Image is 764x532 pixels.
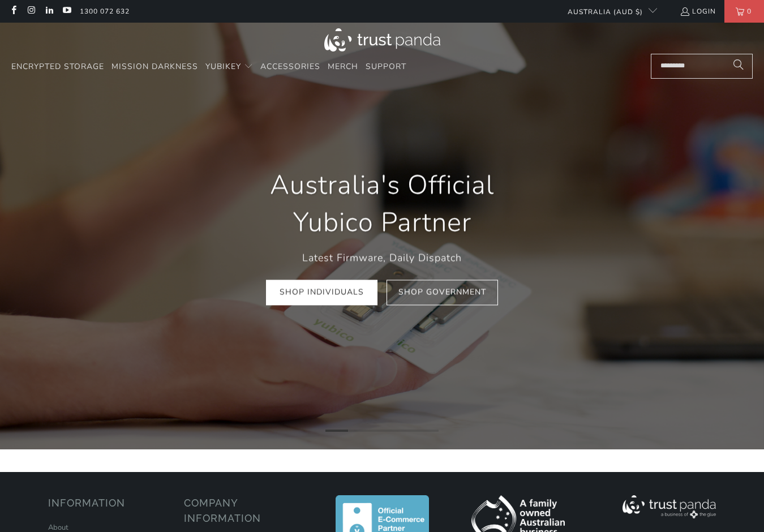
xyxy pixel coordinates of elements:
[44,7,54,16] a: Trust Panda Australia on LinkedIn
[11,54,104,80] a: Encrypted Storage
[366,61,406,72] span: Support
[260,61,320,72] span: Accessories
[680,5,716,18] a: Login
[325,430,348,432] li: Page dot 1
[8,7,18,16] a: Trust Panda Australia on Facebook
[366,54,406,80] a: Support
[266,280,377,306] a: Shop Individuals
[236,166,528,241] h1: Australia's Official Yubico Partner
[393,430,416,432] li: Page dot 4
[62,7,71,16] a: Trust Panda Australia on YouTube
[416,430,439,432] li: Page dot 5
[26,7,36,16] a: Trust Panda Australia on Instagram
[387,280,498,306] a: Shop Government
[328,61,358,72] span: Merch
[328,54,358,80] a: Merch
[11,54,406,80] nav: Translation missing: en.navigation.header.main_nav
[324,28,440,52] img: Trust Panda Australia
[236,250,528,266] p: Latest Firmware, Daily Dispatch
[205,54,253,80] summary: YubiKey
[80,5,130,18] a: 1300 072 632
[205,61,241,72] span: YubiKey
[260,54,320,80] a: Accessories
[111,54,198,80] a: Mission Darkness
[371,430,393,432] li: Page dot 3
[11,61,104,72] span: Encrypted Storage
[111,61,198,72] span: Mission Darkness
[724,54,753,79] button: Search
[348,430,371,432] li: Page dot 2
[651,54,753,79] input: Search...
